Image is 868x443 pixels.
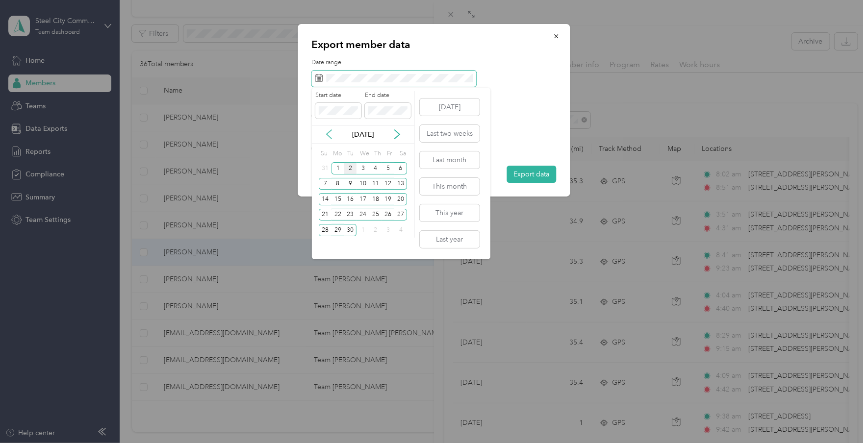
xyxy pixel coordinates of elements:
[344,193,357,205] div: 16
[319,147,328,161] div: Su
[332,178,344,190] div: 8
[357,193,369,205] div: 17
[420,204,480,221] button: This year
[394,224,407,236] div: 4
[420,125,480,142] button: Last two weeks
[369,162,382,174] div: 4
[420,98,480,116] button: [DATE]
[332,193,344,205] div: 15
[369,178,382,190] div: 11
[357,178,369,190] div: 10
[345,147,355,161] div: Tu
[394,178,407,190] div: 13
[420,178,480,195] button: This month
[332,209,344,221] div: 22
[358,147,369,161] div: We
[344,224,357,236] div: 30
[344,162,357,174] div: 2
[357,162,369,174] div: 3
[373,147,382,161] div: Th
[312,38,557,51] p: Export member data
[813,388,868,443] iframe: Everlance-gr Chat Button Frame
[507,166,557,183] button: Export data
[319,178,332,190] div: 7
[332,224,344,236] div: 29
[382,224,395,236] div: 3
[394,162,407,174] div: 6
[382,209,395,221] div: 26
[312,58,557,67] label: Date range
[369,193,382,205] div: 18
[344,178,357,190] div: 9
[342,129,383,140] p: [DATE]
[385,147,395,161] div: Fr
[332,162,344,174] div: 1
[394,193,407,205] div: 20
[319,224,332,236] div: 28
[394,209,407,221] div: 27
[319,209,332,221] div: 21
[420,231,480,248] button: Last year
[369,209,382,221] div: 25
[369,224,382,236] div: 2
[382,178,395,190] div: 12
[365,91,411,100] label: End date
[382,193,395,205] div: 19
[382,162,395,174] div: 5
[398,147,407,161] div: Sa
[357,224,369,236] div: 1
[319,193,332,205] div: 14
[332,147,342,161] div: Mo
[344,209,357,221] div: 23
[319,162,332,174] div: 31
[315,91,361,100] label: Start date
[357,209,369,221] div: 24
[420,151,480,169] button: Last month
